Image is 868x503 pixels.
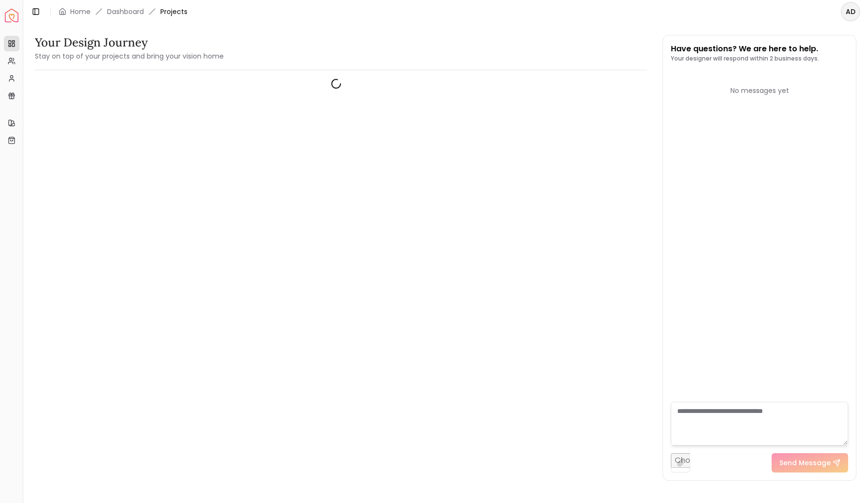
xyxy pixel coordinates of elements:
p: Have questions? We are here to help. [671,43,819,55]
a: Home [70,7,91,16]
a: Spacejoy [5,9,18,22]
nav: breadcrumb [59,7,187,16]
a: Dashboard [107,7,144,16]
div: No messages yet [671,86,848,95]
small: Stay on top of your projects and bring your vision home [35,51,224,61]
span: Projects [160,7,187,16]
h3: Your Design Journey [35,35,224,50]
p: Your designer will respond within 2 business days. [671,55,819,62]
button: AD [841,2,860,21]
span: AD [842,3,859,20]
img: Spacejoy Logo [5,9,18,22]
